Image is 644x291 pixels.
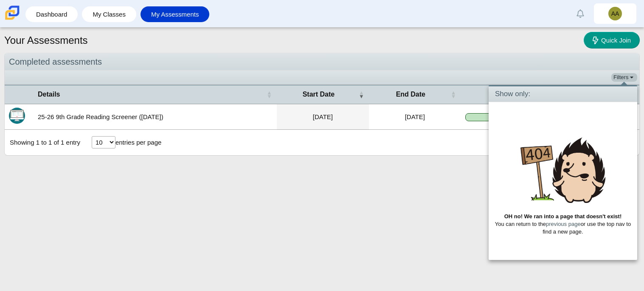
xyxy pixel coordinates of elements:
[611,11,619,17] span: AA
[313,113,333,120] time: Aug 21, 2025 at 11:49 AM
[465,113,549,121] span: Finished
[546,221,581,227] a: previous page
[115,139,161,146] label: entries per page
[267,86,272,103] span: Details : Activate to sort
[4,33,88,48] h1: Your Assessments
[611,73,637,82] a: Filters
[30,6,73,22] a: Dashboard
[5,53,639,71] div: Completed assessments
[584,32,640,48] a: Quick Join
[86,6,132,22] a: My Classes
[34,104,277,130] td: 25-26 9th Grade Reading Screener ([DATE])
[9,108,25,124] img: Itembank
[571,4,590,23] a: Alerts
[405,113,425,120] time: Aug 21, 2025 at 12:08 PM
[3,16,21,23] a: Carmen School of Science & Technology
[504,213,622,220] b: OH no! We ran into a page that doesn't exist!
[396,91,425,98] span: End Date
[493,137,633,251] div: You can return to the or use the top nav to find a new page.
[303,91,335,98] span: Start Date
[38,91,60,98] span: Details
[359,86,364,103] span: Start Date : Activate to remove sorting
[520,137,605,203] img: hedgehog-404.png
[451,86,456,103] span: End Date : Activate to sort
[601,37,631,44] span: Quick Join
[145,6,205,22] a: My Assessments
[3,4,21,22] img: Carmen School of Science & Technology
[594,3,636,24] a: AA
[489,86,637,102] h4: Show only:
[5,130,80,155] div: Showing 1 to 1 of 1 entry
